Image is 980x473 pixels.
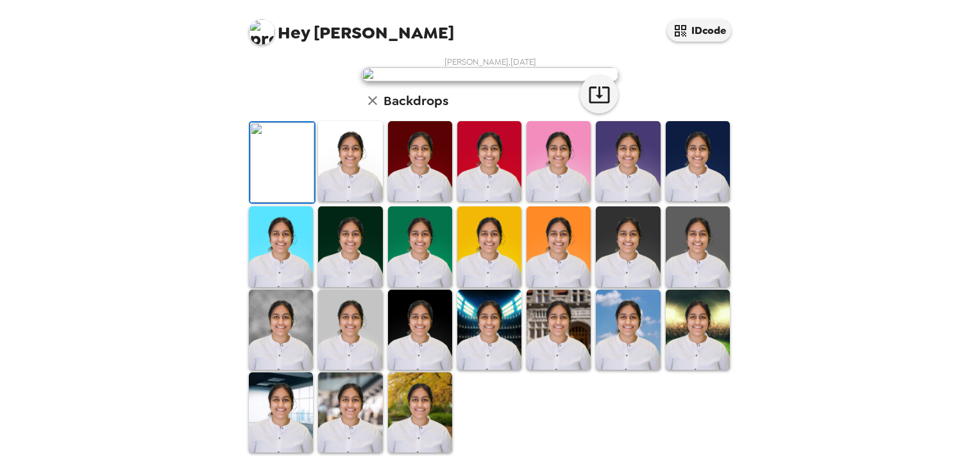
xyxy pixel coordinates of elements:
span: Hey [278,21,310,44]
img: profile pic [249,19,275,45]
span: [PERSON_NAME] , [DATE] [444,56,536,67]
img: Original [250,122,314,203]
span: [PERSON_NAME] [249,13,454,42]
h6: Backdrops [384,90,448,111]
button: IDcode [667,19,731,42]
img: user [362,67,618,81]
